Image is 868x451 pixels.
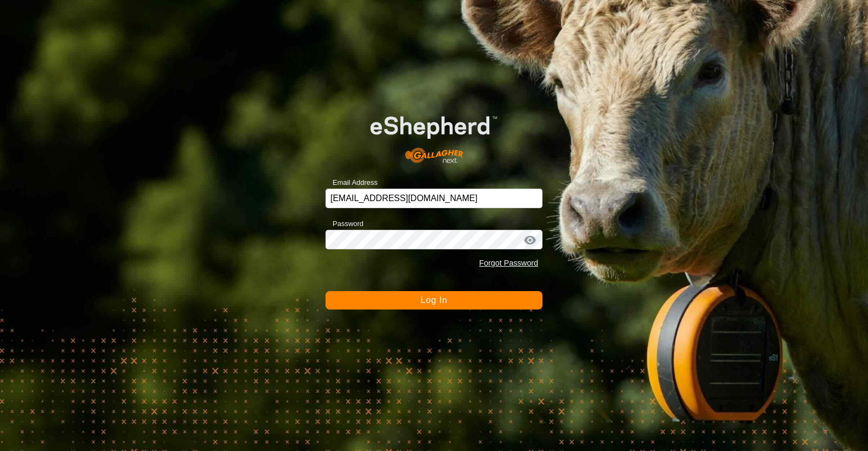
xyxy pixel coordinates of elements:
[479,259,538,267] a: Forgot Password
[325,218,363,229] label: Password
[325,177,378,188] label: Email Address
[325,189,542,208] input: Email Address
[347,98,521,172] img: E-shepherd Logo
[420,295,447,305] span: Log In
[325,291,542,310] button: Log In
